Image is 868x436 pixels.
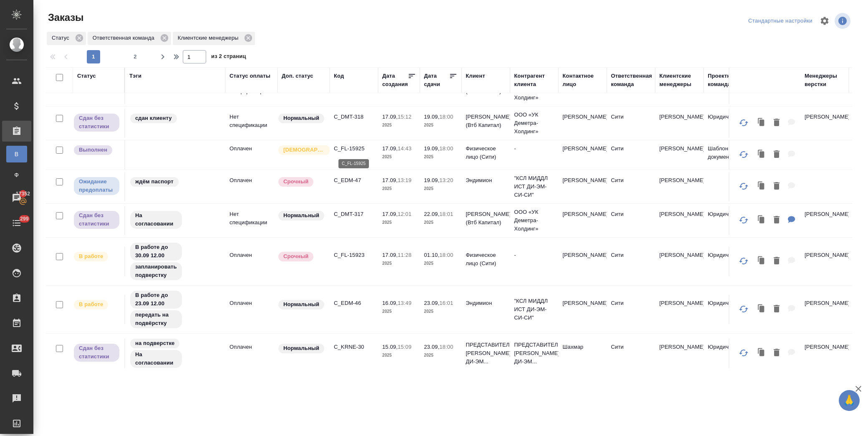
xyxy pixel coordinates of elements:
button: Обновить [734,144,754,165]
button: Клонировать [754,253,770,270]
button: 🙏 [839,390,860,411]
p: "КСЛ МИДДЛ ИСТ ДИ-ЭМ-СИ-СИ" [514,297,554,322]
p: 12:01 [398,211,411,217]
button: Клонировать [754,345,770,362]
p: В работе [79,300,103,309]
p: [PERSON_NAME] [805,299,845,307]
div: Тэги [129,72,141,80]
button: Клонировать [754,114,770,132]
div: Код [334,72,344,80]
td: Оплачен [225,247,278,276]
p: Ответственная команда [93,34,157,42]
p: запланировать подверстку [135,263,177,279]
span: 299 [15,215,34,223]
td: Оплачен [225,295,278,324]
p: передать на подвёрстку [135,311,177,327]
span: Ф [10,171,23,179]
p: Нормальный [283,344,319,352]
span: 17352 [11,190,35,198]
p: 2025 [424,218,457,227]
p: Эндимион [466,176,506,185]
td: [PERSON_NAME] [558,172,607,201]
p: 11:28 [398,252,411,258]
div: Выставляет ПМ, когда заказ сдан КМу, но начисления еще не проведены [73,343,120,362]
a: Ф [6,167,27,183]
div: Доп. статус [282,72,313,80]
p: 15:09 [398,344,411,350]
td: Нет спецификации [225,206,278,235]
p: [PERSON_NAME] [805,113,845,121]
button: 2 [129,50,142,63]
p: 17.09, [382,211,398,217]
p: 2025 [382,307,416,316]
span: Посмотреть информацию [835,13,852,29]
p: [PERSON_NAME] [805,251,845,259]
div: Выставляется автоматически, если на указанный объем услуг необходимо больше времени в стандартном... [278,251,325,262]
p: сдан клиенту [135,114,172,122]
p: 16:01 [439,300,453,306]
div: Статус по умолчанию для стандартных заказов [278,210,325,221]
button: Обновить [734,210,754,230]
p: Физическое лицо (Сити) [466,144,506,161]
p: 2025 [382,259,416,268]
p: 23.09, [424,344,439,350]
p: Сдан без статистики [79,114,114,131]
button: Обновить [734,343,754,363]
p: ПРЕДСТАВИТЕЛЬСТВО [PERSON_NAME] ДИ-ЭМ... [514,341,554,366]
p: В работе до 30.09 12.00 [135,243,177,260]
div: на подверстке, На согласовании [129,338,221,369]
p: C_EDM-47 [334,176,374,185]
button: Удалить [770,114,784,132]
p: 01.10, [424,252,439,258]
p: 13:19 [398,177,411,183]
p: C_FL-15925 [334,144,374,153]
p: 22.09, [424,211,439,217]
td: Сити [607,109,655,138]
p: 2025 [382,218,416,227]
td: Оплачен [225,339,278,368]
p: [PERSON_NAME] (Втб Капитал) [466,210,506,227]
p: В работе до 23.09 12.00 [135,291,177,308]
div: На согласовании [129,210,221,230]
p: - [514,251,554,259]
td: [PERSON_NAME] [655,247,704,276]
p: 13:20 [439,177,453,183]
a: В [6,146,27,162]
p: "КСЛ МИДДЛ ИСТ ДИ-ЭМ-СИ-СИ" [514,174,554,199]
div: Контактное лицо [563,72,603,89]
div: В работе до 23.09 12.00, передать на подвёрстку [129,290,221,329]
div: Статус [77,72,96,80]
p: На согласовании [135,211,177,228]
td: [PERSON_NAME] [558,206,607,235]
td: Шахмар [558,339,607,368]
td: [PERSON_NAME] [558,140,607,170]
span: В [10,150,23,158]
p: C_KRNE-30 [334,343,374,351]
p: [PERSON_NAME] (Втб Капитал) [466,113,506,129]
button: Удалить [770,146,784,163]
p: 17.09, [382,114,398,120]
p: 18:00 [439,344,453,350]
div: Дата создания [382,72,408,89]
div: Выставляет ПМ после принятия заказа от КМа [73,299,120,310]
div: Дата сдачи [424,72,449,89]
p: 2025 [424,351,457,360]
div: Выставляет ПМ после сдачи и проведения начислений. Последний этап для ПМа [73,144,120,156]
p: 2025 [424,121,457,129]
p: C_EDM-46 [334,299,374,307]
p: 15:12 [398,114,411,120]
div: Выставляется автоматически, если на указанный объем услуг необходимо больше времени в стандартном... [278,176,325,188]
p: 2025 [382,185,416,193]
button: Клонировать [754,146,770,163]
div: Проектная команда [708,72,748,89]
p: Физическое лицо (Сити) [466,251,506,268]
td: Оплачен [225,172,278,201]
td: Сити [607,339,655,368]
div: Клиентские менеджеры [659,72,699,89]
p: 17.09, [382,177,398,183]
td: Сити [607,140,655,170]
div: Выставляет ПМ после принятия заказа от КМа [73,251,120,262]
button: Обновить [734,113,754,133]
td: [PERSON_NAME] [655,109,704,138]
div: Выставляет ПМ, когда заказ сдан КМу, но начисления еще не проведены [73,210,120,230]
